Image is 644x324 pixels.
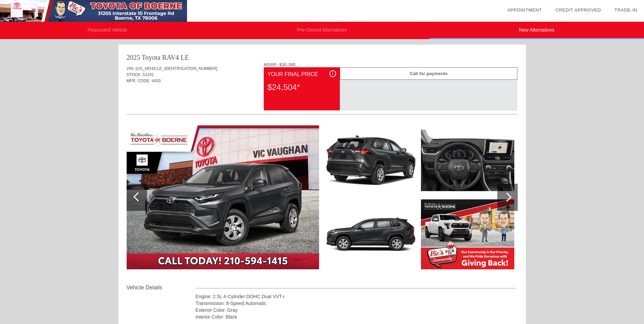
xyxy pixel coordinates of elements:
[127,66,134,71] span: VIN:
[127,72,142,77] span: STOCK:
[127,125,319,269] img: image.aspx
[143,72,154,77] span: 51241
[196,293,516,300] div: Engine: 2.5L 4-Cylinder DOHC Dual VVT-i
[181,53,189,62] div: LE
[127,53,179,62] div: 2025 Toyota RAV4
[127,94,518,105] div: Quoted on [DATE] 5:39:10 PM
[421,125,514,195] img: image.aspx
[127,78,151,83] span: MFR. CODE:
[127,284,196,292] div: Vehicle Details
[340,67,517,80] div: Call for payments
[324,199,418,269] img: image.aspx
[268,70,336,78] div: Your Final Price
[135,66,217,71] span: [US_VEHICLE_IDENTIFICATION_NUMBER]
[268,78,336,96] div: $24,504*
[196,313,516,320] div: Interior Color: Black
[555,7,601,13] a: Credit Approved
[614,7,637,13] a: Trade-In
[429,22,644,39] li: New Alternatives
[324,125,418,195] img: image.aspx
[329,70,336,77] div: i
[264,62,518,67] div: MSRP: $30,395
[215,22,429,39] li: Pre-Owned Alternatives
[507,7,542,13] a: Appointment
[196,300,516,307] div: Transmission: 8-Speed Automatic
[152,78,161,83] span: 4430
[196,307,516,313] div: Exterior Color: Gray
[421,199,514,269] img: image.aspx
